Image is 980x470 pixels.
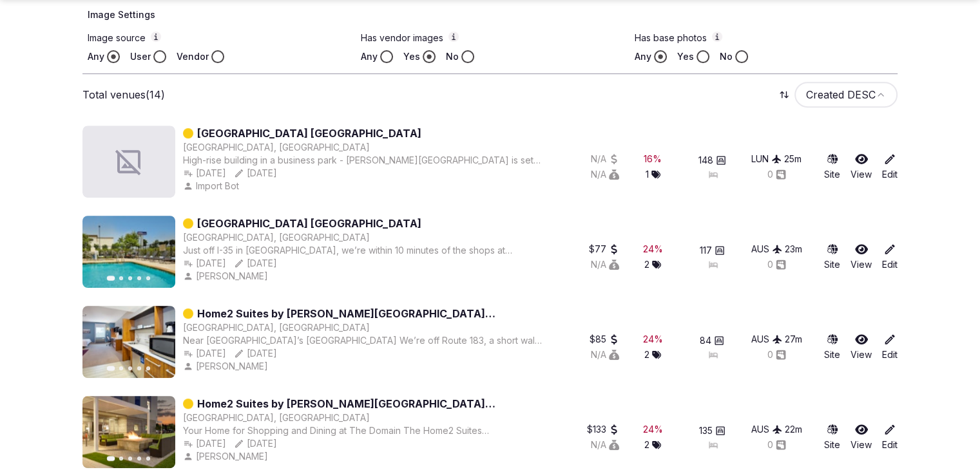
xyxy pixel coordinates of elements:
label: Any [88,50,104,63]
img: Featured image for Hilton Garden Inn Austin North [82,216,175,288]
button: $85 [590,333,619,346]
div: 0 [767,348,786,361]
button: 117 [700,244,725,257]
label: Any [361,50,378,63]
button: [DATE] [234,437,277,450]
button: [DATE] [234,167,277,180]
label: No [720,50,733,63]
button: Go to slide 3 [128,456,132,460]
button: [DATE] [183,257,226,270]
button: N/A [591,258,619,271]
button: 24% [643,333,663,346]
button: [PERSON_NAME] [183,450,271,463]
span: 148 [698,154,713,167]
a: View [850,333,872,361]
button: Go to slide 3 [128,276,132,280]
button: [GEOGRAPHIC_DATA], [GEOGRAPHIC_DATA] [183,321,370,334]
a: [GEOGRAPHIC_DATA] [GEOGRAPHIC_DATA] [197,126,421,141]
button: Go to slide 2 [119,456,123,460]
a: Site [824,153,840,181]
label: Vendor [177,50,209,63]
button: 23m [785,243,802,256]
div: High-rise building in a business park - [PERSON_NAME][GEOGRAPHIC_DATA] is set 25 km away and 4 km... [183,154,544,167]
button: AUS [751,423,782,436]
button: [DATE] [234,347,277,360]
button: Import Bot [183,180,242,193]
button: [DATE] [183,347,226,360]
div: 27 m [785,333,802,346]
button: Go to slide 2 [119,276,123,280]
button: 148 [698,154,726,167]
button: Go to slide 1 [107,366,115,371]
button: AUS [751,333,782,346]
a: Site [824,333,840,361]
button: 0 [767,168,786,181]
span: 84 [700,334,711,347]
label: Image source [88,32,345,45]
span: 135 [699,424,713,437]
button: N/A [591,153,619,165]
button: [DATE] [183,437,226,450]
button: 1 [646,168,660,181]
button: 22m [785,423,802,436]
a: Edit [882,243,898,271]
div: 24 % [643,423,663,436]
button: 0 [767,438,786,451]
button: N/A [591,348,619,361]
a: Edit [882,153,898,181]
div: [GEOGRAPHIC_DATA], [GEOGRAPHIC_DATA] [183,141,370,154]
a: Site [824,423,840,451]
button: Has base photos [712,32,722,42]
a: View [850,243,872,271]
button: 135 [699,424,725,437]
button: [DATE] [183,167,226,180]
label: Yes [403,50,420,63]
label: User [130,50,151,63]
span: 117 [700,244,712,257]
button: Go to slide 1 [107,456,115,461]
label: No [446,50,459,63]
div: 24 % [643,243,663,256]
button: $133 [587,423,619,436]
button: Site [824,243,840,271]
button: AUS [751,243,782,256]
div: 2 [644,258,661,271]
a: View [850,153,872,181]
div: Your Home for Shopping and Dining at The Domain The Home2 Suites [GEOGRAPHIC_DATA] near The Domai... [183,424,544,437]
div: [DATE] [234,257,277,270]
label: Any [635,50,651,63]
a: Home2 Suites by [PERSON_NAME][GEOGRAPHIC_DATA][PERSON_NAME]/Near the Domain [197,396,544,411]
button: Go to slide 4 [137,456,141,460]
button: [GEOGRAPHIC_DATA], [GEOGRAPHIC_DATA] [183,411,370,424]
p: Total venues (14) [82,88,165,102]
label: Yes [677,50,694,63]
button: 0 [767,258,786,271]
div: 22 m [785,423,802,436]
button: Go to slide 1 [107,276,115,281]
button: Go to slide 4 [137,276,141,280]
div: 25 m [784,153,802,165]
button: N/A [591,438,619,451]
div: 2 [644,348,661,361]
div: $77 [589,243,619,256]
a: View [850,423,872,451]
button: N/A [591,168,619,181]
a: Edit [882,333,898,361]
a: [GEOGRAPHIC_DATA] [GEOGRAPHIC_DATA] [197,216,421,231]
